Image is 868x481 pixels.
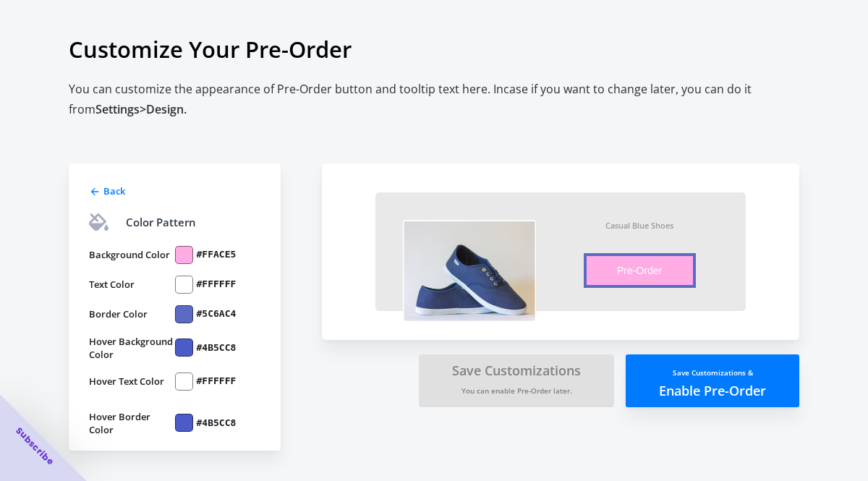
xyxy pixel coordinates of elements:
span: Subscribe [13,425,56,468]
small: You can enable Pre-Order later. [461,386,572,396]
h2: You can customize the appearance of Pre-Order button and tooltip text here. Incase if you want to... [69,79,799,120]
label: #5C6AC4 [197,307,237,320]
small: Save Customizations & [673,367,753,378]
label: Hover Border Color [89,410,175,436]
img: vzX7clC.png [403,220,536,322]
label: Background Color [89,246,175,264]
label: Hover Text Color [89,373,175,391]
div: Casual Blue Shoes [605,220,673,231]
button: Pre-Order [584,253,696,288]
label: #4B5CC8 [197,417,237,430]
button: Save Customizations &Enable Pre-Order [626,354,799,407]
span: Settings > Design. [95,101,187,117]
button: Save CustomizationsYou can enable Pre-Order later. [419,354,614,407]
h1: Customize Your Pre-Order [69,20,799,79]
div: Color Pattern [126,213,196,231]
span: Back [103,184,125,197]
label: #FFFFFF [197,278,237,291]
label: Border Color [89,305,175,323]
label: Hover Background Color [89,335,175,361]
label: Text Color [89,276,175,294]
label: #4B5CC8 [197,341,237,354]
label: #FFACE5 [197,248,237,261]
label: #FFFFFF [197,375,237,388]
